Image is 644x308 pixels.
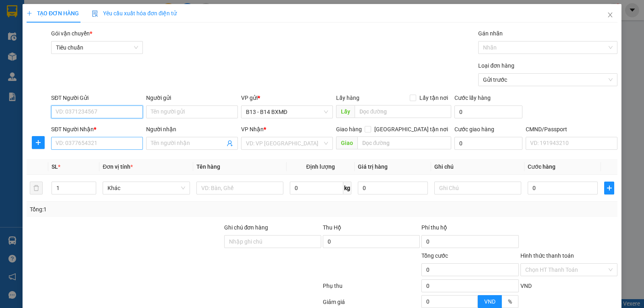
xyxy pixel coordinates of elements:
img: icon [92,10,98,17]
button: delete [30,182,43,194]
span: Lấy tận nơi [416,93,451,102]
span: up [471,296,476,301]
span: SL [52,163,58,170]
span: Increase Value [87,182,96,188]
span: % [508,298,512,305]
span: VP Nhận [241,126,264,132]
span: [GEOGRAPHIC_DATA] tận nơi [371,125,451,134]
div: Phụ thu [322,281,421,296]
button: plus [32,136,45,149]
span: down [471,302,476,307]
input: Dọc đường [355,105,452,118]
span: Tiêu chuẩn [56,41,138,54]
div: CMND/Passport [526,125,617,134]
span: kg [343,182,351,194]
span: Lấy [336,105,355,118]
span: Khác [107,182,185,194]
span: TẠO ĐƠN HÀNG [27,10,79,17]
span: Lấy hàng [336,95,359,101]
span: Giao [336,136,357,149]
span: plus [605,185,614,191]
input: Ghi Chú [434,182,521,194]
th: Ghi chú [431,159,524,175]
input: Cước lấy hàng [454,105,522,118]
span: Định lượng [306,163,335,170]
span: Thu Hộ [323,224,341,231]
span: Tên hàng [196,163,220,170]
span: Decrease Value [87,188,96,194]
input: Ghi chú đơn hàng [224,235,321,248]
span: user-add [227,140,233,147]
span: Tổng cước [421,252,448,259]
span: Gói vận chuyển [51,30,92,37]
label: Ghi chú đơn hàng [224,224,268,231]
span: down [89,189,94,194]
span: up [89,183,94,188]
label: Cước lấy hàng [454,95,491,101]
span: VND [484,298,495,305]
span: Increase Value [469,296,477,302]
input: 0 [358,182,428,194]
input: Cước giao hàng [454,137,522,150]
div: Tổng: 1 [30,205,249,214]
div: SĐT Người Gửi [51,93,143,102]
span: plus [27,10,32,16]
span: Decrease Value [469,302,477,308]
label: Loại đơn hàng [478,62,514,69]
span: Giao hàng [336,126,362,132]
div: Phí thu hộ [421,223,518,235]
input: VD: Bàn, Ghế [196,182,283,194]
label: Gán nhãn [478,30,503,37]
button: Close [599,4,621,27]
span: Yêu cầu xuất hóa đơn điện tử [92,10,177,17]
span: Gửi trước [483,74,613,86]
label: Cước giao hàng [454,126,494,132]
input: Dọc đường [357,136,452,149]
div: VP gửi [241,93,333,102]
span: Giá trị hàng [358,163,388,170]
button: plus [604,182,614,194]
span: Đơn vị tính [103,163,133,170]
div: SĐT Người Nhận [51,125,143,134]
span: Cước hàng [528,163,555,170]
div: Người nhận [146,125,238,134]
div: Người gửi [146,93,238,102]
span: VND [520,283,532,289]
span: plus [32,139,44,146]
label: Hình thức thanh toán [520,252,574,259]
span: close [607,12,613,18]
span: B13 - B14 BXMĐ [246,106,328,118]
